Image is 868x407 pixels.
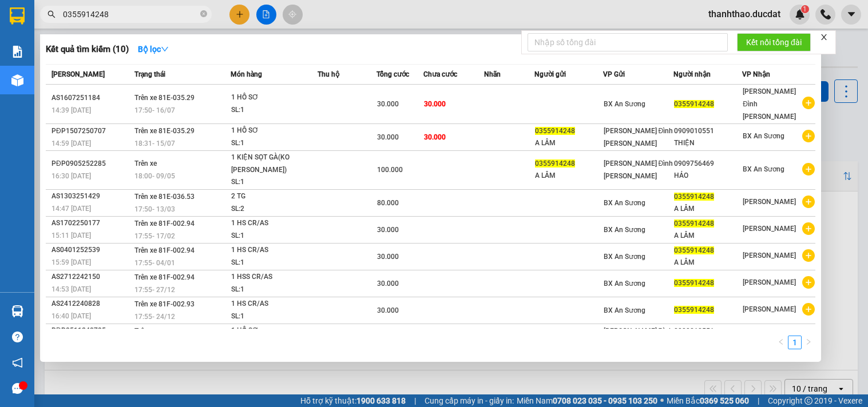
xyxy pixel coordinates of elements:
span: Trên xe 81F-002.94 [134,246,195,254]
div: 2 TG [231,190,317,203]
span: Thu hộ [318,70,339,78]
span: 16:40 [DATE] [51,312,91,320]
div: A LÂM [674,203,742,215]
span: [PERSON_NAME] Đình [PERSON_NAME] [743,87,796,121]
span: 17:55 - 04/01 [134,259,175,267]
span: 30.000 [377,226,399,234]
span: [PERSON_NAME] [743,225,796,233]
div: PĐP1507250707 [51,125,131,137]
span: plus-circle [802,222,815,235]
span: 18:31 - 15/07 [134,139,175,147]
span: search [47,10,56,18]
div: SL: 1 [231,284,317,296]
span: 17:50 - 13/03 [134,205,175,213]
span: 17:55 - 17/02 [134,232,175,240]
span: Món hàng [231,70,262,78]
div: SL: 1 [231,230,317,242]
span: [PERSON_NAME] [743,198,796,206]
div: 1 HS CR/AS [231,217,317,230]
span: BX An Sương [604,100,645,108]
div: AS1303251429 [51,190,131,202]
span: BX An Sương [604,226,645,234]
div: THIỆN [674,137,742,149]
span: VP Nhận [742,70,770,78]
span: [PERSON_NAME] [743,278,796,286]
div: SL: 1 [231,310,317,323]
span: [PERSON_NAME] [743,252,796,260]
button: right [802,336,815,349]
span: BX An Sương [743,132,784,140]
div: AS1702250177 [51,217,131,229]
span: Trên xe [134,159,157,167]
span: left [778,338,784,345]
span: 30.000 [377,306,399,314]
span: close [820,33,828,41]
span: Tổng cước [376,70,409,78]
span: question-circle [12,332,23,342]
div: 0909010551 [674,125,742,137]
span: BX An Sương [604,280,645,288]
span: 0355914248 [674,306,714,314]
span: 30.000 [424,133,446,141]
span: 30.000 [377,100,399,108]
span: plus-circle [802,130,815,142]
span: 17:55 - 27/12 [134,286,175,294]
span: Trên xe 81E-036.53 [134,193,195,201]
span: 17:50 - 16/07 [134,106,175,114]
span: [PERSON_NAME] Đình [PERSON_NAME] [604,159,673,180]
strong: Bộ lọc [138,45,169,54]
span: 17:55 - 24/12 [134,313,175,321]
span: Trên xe [134,327,157,335]
div: 1 HS CR/AS [231,244,317,257]
span: Chưa cước [423,70,457,78]
h3: Kết quả tìm kiếm ( 10 ) [46,43,129,55]
div: 1 HỒ SƠ [231,125,317,137]
div: SL: 1 [231,257,317,269]
span: plus-circle [802,276,815,289]
div: HẢO [674,170,742,182]
div: PĐP0511240795 [51,325,131,337]
div: SL: 1 [231,176,317,189]
div: SL: 1 [231,137,317,150]
span: 18:00 - 09/05 [134,172,175,180]
span: close-circle [200,10,207,17]
li: Next Page [802,336,815,349]
div: A LÂM [535,170,603,182]
span: 0355914248 [535,159,575,167]
div: 1 HỒ SƠ [231,325,317,337]
img: warehouse-icon [11,74,23,86]
span: plus-circle [802,303,815,316]
div: A LÂM [674,230,742,242]
img: solution-icon [11,46,23,58]
span: 15:59 [DATE] [51,258,91,266]
span: BX An Sương [604,253,645,261]
div: A LÂM [674,257,742,269]
span: [PERSON_NAME] Đình [PERSON_NAME] [604,327,673,348]
span: Kết nối tổng đài [746,36,802,49]
span: Người nhận [673,70,711,78]
span: plus-circle [802,195,815,208]
span: 30.000 [424,100,446,108]
span: Trên xe 81E-035.29 [134,127,195,135]
span: BX An Sương [604,306,645,314]
div: 1 KIỆN SỌT GÀ(KO [PERSON_NAME]) [231,151,317,176]
span: Nhãn [484,70,501,78]
div: 0909010551 [674,325,742,337]
span: right [805,338,812,345]
input: Nhập số tổng đài [528,33,728,51]
span: Trên xe 81F-002.94 [134,273,195,281]
div: SL: 1 [231,104,317,117]
span: 0355914248 [674,279,714,287]
li: Previous Page [774,336,788,349]
span: Trên xe 81F-002.94 [134,220,195,228]
span: down [161,45,169,53]
div: 1 HSS CR/AS [231,271,317,284]
button: Kết nối tổng đài [737,33,811,51]
span: 14:39 [DATE] [51,106,91,114]
span: notification [12,357,23,368]
span: 14:47 [DATE] [51,205,91,213]
input: Tìm tên, số ĐT hoặc mã đơn [63,8,198,21]
button: Bộ lọcdown [129,40,178,58]
a: 1 [788,336,801,349]
span: 0355914248 [674,193,714,201]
